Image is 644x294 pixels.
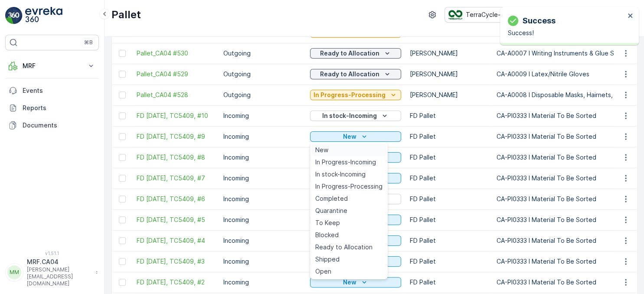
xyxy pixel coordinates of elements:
span: Open [315,267,331,276]
span: Quarantine [315,206,347,215]
span: Ready to Allocation [315,243,373,252]
span: In Progress-Processing [315,182,382,191]
a: FD Sep 26 2025, TC5409, #2 [137,278,215,287]
p: Incoming [223,278,301,287]
button: close [628,12,634,20]
div: MM [7,265,21,279]
p: Incoming [223,216,301,224]
p: Pallet [111,8,141,22]
button: In Progress-Processing [310,90,401,100]
p: Reports [23,104,95,112]
div: Toggle Row Selected [119,91,126,98]
span: FD [DATE], TC5409, #10 [137,111,215,120]
p: Incoming [223,132,301,141]
p: Incoming [223,111,301,120]
p: Ready to Allocation [320,70,379,78]
a: FD Sep 26 2025, TC5409, #8 [137,153,215,162]
button: New [310,131,401,142]
a: FD Sep 26 2025, TC5409, #10 [137,111,215,120]
a: Reports [5,99,99,117]
img: logo_light-DOdMpM7g.png [25,7,62,24]
button: TerraCycle- CA04-[GEOGRAPHIC_DATA] MRF(-05:00) [445,7,637,23]
p: [PERSON_NAME][EMAIL_ADDRESS][DOMAIN_NAME] [27,266,91,287]
span: New [315,146,328,154]
a: FD Sep 26 2025, TC5409, #6 [137,195,215,203]
div: Toggle Row Selected [119,258,126,265]
p: [PERSON_NAME] [410,49,488,58]
p: ⌘B [84,39,93,46]
span: Blocked [315,231,339,239]
div: Toggle Row Selected [119,237,126,244]
p: TerraCycle- CA04-[GEOGRAPHIC_DATA] MRF [466,10,597,19]
p: FD Pallet [410,132,488,141]
div: Toggle Row Selected [119,71,126,78]
div: Toggle Row Selected [119,50,126,57]
ul: New [310,142,388,279]
p: Incoming [223,236,301,245]
span: FD [DATE], TC5409, #3 [137,257,215,266]
a: FD Sep 26 2025, TC5409, #4 [137,236,215,245]
a: FD Sep 26 2025, TC5409, #3 [137,257,215,266]
p: Documents [23,121,95,130]
p: FD Pallet [410,174,488,183]
p: Incoming [223,174,301,183]
button: MRF [5,57,99,75]
a: FD Sep 26 2025, TC5409, #7 [137,174,215,183]
button: In stock-Incoming [310,111,401,121]
span: FD [DATE], TC5409, #5 [137,216,215,224]
p: FD Pallet [410,257,488,266]
a: FD Sep 26 2025, TC5409, #9 [137,132,215,141]
p: FD Pallet [410,111,488,120]
span: FD [DATE], TC5409, #2 [137,278,215,287]
button: Ready to Allocation [310,69,401,79]
img: logo [5,7,23,24]
div: Toggle Row Selected [119,196,126,203]
p: [PERSON_NAME] [410,70,488,78]
a: Documents [5,117,99,134]
span: FD [DATE], TC5409, #6 [137,195,215,203]
p: Ready to Allocation [320,49,379,58]
p: New [343,278,356,287]
button: New [310,277,401,287]
div: Toggle Row Selected [119,112,126,119]
p: FD Pallet [410,195,488,203]
p: FD Pallet [410,216,488,224]
p: Events [23,86,95,95]
a: Pallet_CA04 #530 [137,49,215,58]
p: FD Pallet [410,236,488,245]
span: In stock-Incoming [315,170,366,179]
p: Outgoing [223,70,301,78]
span: FD [DATE], TC5409, #4 [137,236,215,245]
button: Ready to Allocation [310,48,401,59]
span: Shipped [315,255,340,264]
p: MRF [23,62,82,70]
p: Incoming [223,195,301,203]
div: Toggle Row Selected [119,279,126,286]
p: Incoming [223,153,301,162]
span: To Keep [315,219,340,227]
p: FD Pallet [410,278,488,287]
p: In Progress-Processing [314,91,386,99]
div: Toggle Row Selected [119,216,126,223]
p: MRF.CA04 [27,258,91,266]
p: Incoming [223,257,301,266]
a: Pallet_CA04 #529 [137,70,215,78]
div: Toggle Row Selected [119,175,126,182]
span: FD [DATE], TC5409, #8 [137,153,215,162]
p: New [343,132,356,141]
img: TC_8rdWMmT_gp9TRR3.png [448,10,462,20]
span: FD [DATE], TC5409, #7 [137,174,215,183]
p: Success [523,15,556,27]
span: Completed [315,194,348,203]
p: Success! [508,29,625,37]
a: Events [5,82,99,99]
span: Pallet_CA04 #528 [137,91,215,99]
p: FD Pallet [410,153,488,162]
p: [PERSON_NAME] [410,91,488,99]
a: FD Sep 26 2025, TC5409, #5 [137,216,215,224]
p: In stock-Incoming [322,111,377,120]
span: In Progress-Incoming [315,158,376,167]
button: MMMRF.CA04[PERSON_NAME][EMAIL_ADDRESS][DOMAIN_NAME] [5,258,99,287]
div: Toggle Row Selected [119,154,126,161]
